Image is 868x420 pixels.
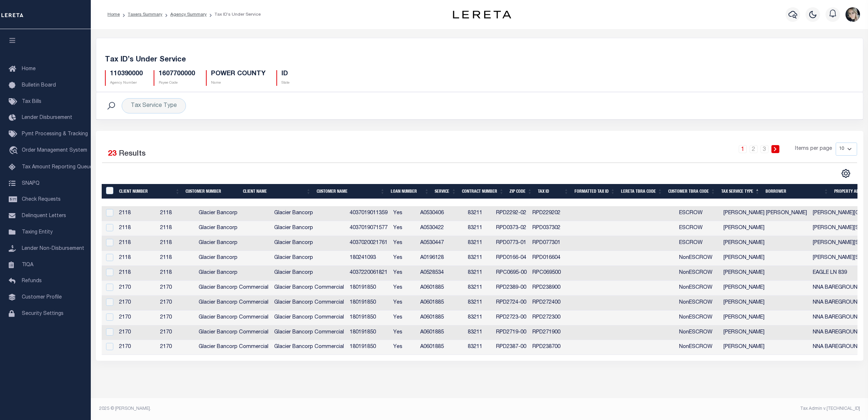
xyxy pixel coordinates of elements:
[432,184,459,199] th: Service: activate to sort column ascending
[110,80,143,86] p: Agency Number
[459,184,507,199] th: Contract Number: activate to sort column ascending
[417,296,465,311] td: A0601885
[22,83,56,88] span: Bulletin Board
[22,246,84,251] span: Lender Non-Disbursement
[493,221,530,236] td: RPD0373-02
[530,236,576,251] td: RPD077301
[493,236,530,251] td: RPD0773-01
[665,184,718,199] th: Customer TBRA Code: activate to sort column ascending
[465,206,493,221] td: 83211
[116,251,157,266] td: 2118
[122,98,186,113] div: Tax Service Type
[347,266,390,281] td: 4037220061821
[530,206,576,221] td: RPD229202
[721,325,810,340] td: [PERSON_NAME]
[108,12,120,17] a: Home
[390,251,417,266] td: Yes
[170,12,207,17] a: Agency Summary
[22,197,61,202] span: Check Requests
[347,236,390,251] td: 4037020021761
[465,266,493,281] td: 83211
[493,251,530,266] td: RPD0166-04
[465,281,493,296] td: 83211
[196,266,271,281] td: Glacier Bancorp
[465,251,493,266] td: 83211
[116,206,157,221] td: 2118
[347,251,390,266] td: 180241093
[207,11,261,18] li: Tax ID’s Under Service
[157,206,196,221] td: 2118
[676,206,721,221] td: ESCROW
[390,236,417,251] td: Yes
[157,236,196,251] td: 2118
[271,206,347,221] td: Glacier Bancorp
[116,296,157,311] td: 2170
[535,184,571,199] th: Tax ID: activate to sort column ascending
[465,325,493,340] td: 83211
[22,230,53,235] span: Taxing Entity
[116,325,157,340] td: 2170
[676,325,721,340] td: NonESCROW
[116,311,157,325] td: 2170
[721,206,810,221] td: [PERSON_NAME] [PERSON_NAME]
[572,184,618,199] th: Formatted Tax ID: activate to sort column ascending
[417,266,465,281] td: A0528534
[9,146,20,156] i: travel_explore
[485,405,860,412] div: Tax Admin v.[TECHNICAL_ID]
[676,296,721,311] td: NonESCROW
[390,296,417,311] td: Yes
[157,340,196,355] td: 2170
[795,145,832,153] span: Items per page
[271,281,347,296] td: Glacier Bancorp Commercial
[157,296,196,311] td: 2170
[390,311,417,325] td: Yes
[493,325,530,340] td: RPD2719-00
[110,70,143,78] h5: 110390000
[676,266,721,281] td: NonESCROW
[211,80,265,86] p: Name
[465,296,493,311] td: 83211
[388,184,432,199] th: Loan Number: activate to sort column ascending
[116,281,157,296] td: 2170
[493,281,530,296] td: RPD2389-00
[530,311,576,325] td: RPD272300
[116,184,183,199] th: Client Number: activate to sort column ascending
[417,311,465,325] td: A0601885
[750,145,758,153] a: 2
[417,236,465,251] td: A0530447
[22,165,93,170] span: Tax Amount Reporting Queue
[347,311,390,325] td: 180191850
[417,340,465,355] td: A0601885
[453,11,511,19] img: logo-dark.svg
[493,206,530,221] td: RPD2292-02
[157,325,196,340] td: 2170
[116,340,157,355] td: 2170
[271,266,347,281] td: Glacier Bancorp
[721,266,810,281] td: [PERSON_NAME]
[128,12,162,17] a: Taxers Summary
[157,221,196,236] td: 2118
[465,340,493,355] td: 83211
[22,132,88,137] span: Pymt Processing & Tracking
[105,56,854,64] h5: Tax ID’s Under Service
[676,311,721,325] td: NonESCROW
[196,281,271,296] td: Glacier Bancorp Commercial
[465,221,493,236] td: 83211
[493,266,530,281] td: RPC0695-00
[22,311,64,316] span: Security Settings
[721,340,810,355] td: [PERSON_NAME]
[22,99,41,104] span: Tax Bills
[721,311,810,325] td: [PERSON_NAME]
[390,281,417,296] td: Yes
[22,181,40,186] span: SNAPQ
[108,150,117,158] span: 23
[530,325,576,340] td: RPD271900
[271,296,347,311] td: Glacier Bancorp Commercial
[196,206,271,221] td: Glacier Bancorp
[22,148,87,153] span: Order Management System
[739,145,747,153] a: 1
[390,206,417,221] td: Yes
[157,251,196,266] td: 2118
[281,70,289,78] h5: ID
[157,311,196,325] td: 2170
